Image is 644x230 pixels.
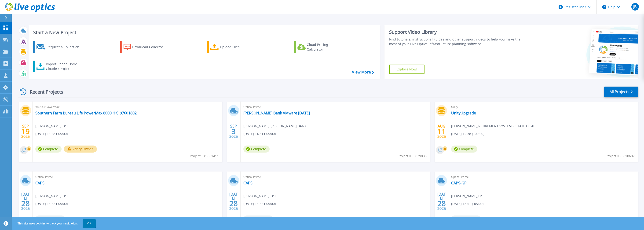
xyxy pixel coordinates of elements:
div: Cloud Pricing Calculator [307,42,344,52]
span: Project ID: 3061411 [190,153,219,159]
a: CAPS [243,181,252,185]
a: Explore Now! [389,65,425,74]
span: [DATE] 13:52 (-05:00) [35,201,68,206]
span: [PERSON_NAME] , [PERSON_NAME] BANK [243,124,307,129]
span: VMAX3/PowerMax [35,104,220,110]
a: All Projects [604,87,638,97]
span: 28 [21,201,30,205]
span: Complete [243,146,270,153]
div: Download Collector [132,42,170,52]
span: 11 [437,129,446,133]
a: Download Collector [120,41,172,53]
div: [DATE] 2025 [21,193,30,210]
span: [PERSON_NAME] , RETIREMENT SYSTEMS, STATE OF AL [451,124,535,129]
span: Complete [451,146,477,153]
span: [DATE] 13:52 (-05:00) [243,201,276,206]
button: Verify Owner [64,146,97,153]
span: Optical Prime [35,174,220,179]
a: Southern Farm Bureau Life PowerMax 8000 HK197601802 [35,111,137,115]
span: Optical Prime [451,174,635,179]
span: [DATE] 14:31 (-05:00) [243,131,276,136]
a: View More [352,70,374,74]
span: [DATE] 13:51 (-05:00) [451,201,483,206]
span: Optical Prime [243,104,428,110]
div: SEP 2025 [21,123,30,140]
a: [PERSON_NAME] Bank VMware [DATE] [243,111,310,115]
div: Recent Projects [18,86,70,98]
div: Request a Collection [47,42,84,52]
span: JB [633,5,637,9]
span: Unity [451,104,635,110]
span: Project ID: 3010607 [606,153,635,159]
span: [DATE] 13:58 (-05:00) [35,131,68,136]
span: Project ID: 3039830 [398,153,427,159]
a: CAPS-GP [451,181,467,185]
span: Complete [35,146,62,153]
div: [DATE] 2025 [229,193,238,210]
h3: Start a New Project [33,30,374,35]
span: [PERSON_NAME] , Dell [35,193,69,199]
a: Cloud Pricing Calculator [294,41,346,53]
span: Anonymous [35,215,65,223]
span: 19 [21,129,30,133]
span: Anonymous [243,215,273,223]
span: Optical Prime [243,174,428,179]
span: [PERSON_NAME] , Dell [35,124,69,129]
div: AUG 2025 [437,123,446,140]
div: SEP 2025 [229,123,238,140]
a: Upload Files [207,41,259,53]
span: [PERSON_NAME] , Dell [243,193,277,199]
a: CAPS [35,181,44,185]
div: Upload Files [220,42,257,52]
span: [DATE] 12:38 (+00:00) [451,131,484,136]
div: [DATE] 2025 [437,193,446,210]
a: Request a Collection [33,41,85,53]
button: OK [83,219,96,228]
div: Import Phone Home CloudIQ Project [46,62,82,71]
span: [PERSON_NAME] , Dell [451,193,484,199]
span: 28 [437,201,446,205]
span: Anonymous [451,215,481,223]
span: 3 [231,129,236,133]
span: This site uses cookies to track your navigation. [13,219,96,228]
a: UnityUpgrade [451,111,476,115]
span: 28 [229,201,238,205]
div: Support Video Library [389,29,521,35]
div: Find tutorials, instructional guides and other support videos to help you make the most of your L... [389,37,521,46]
